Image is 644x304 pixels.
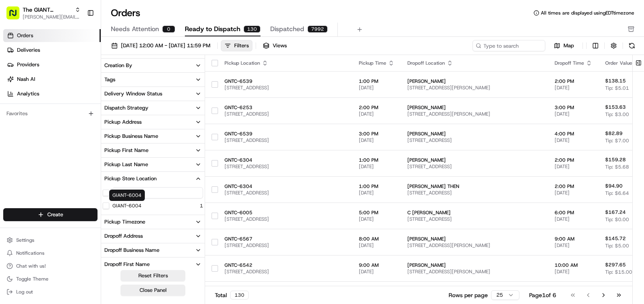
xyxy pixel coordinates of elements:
[555,190,592,196] span: [DATE]
[25,125,66,132] span: [PERSON_NAME]
[407,216,542,222] span: [STREET_ADDRESS]
[17,46,40,54] span: Deliveries
[225,236,346,242] span: GNTC-6567
[72,125,88,132] span: [DATE]
[3,286,97,298] button: Log out
[605,104,626,110] span: $153.63
[225,268,346,275] span: [STREET_ADDRESS]
[225,163,346,170] span: [STREET_ADDRESS]
[8,118,21,131] img: Asif Zaman Khan
[101,73,205,87] button: Tags
[112,203,142,209] button: GIANT-6004
[101,258,205,271] button: Dropoff First Name
[16,263,46,269] span: Chat with us!
[101,158,205,171] button: Pickup Last Name
[101,215,205,229] button: Pickup Timezone
[8,160,15,166] div: 📗
[80,179,98,185] span: Pylon
[307,25,328,33] div: 7992
[359,157,394,163] span: 1:00 PM
[104,62,132,69] div: Creation By
[225,209,346,216] span: GNTC-6005
[109,190,145,201] div: GIANT-6004
[555,111,592,117] span: [DATE]
[121,270,185,281] button: Reset Filters
[244,25,261,33] div: 130
[359,242,394,249] span: [DATE]
[23,6,72,14] span: The GIANT Company
[225,183,346,190] span: GNTC-6304
[407,111,542,117] span: [STREET_ADDRESS][PERSON_NAME]
[104,247,159,254] div: Dropoff Business Name
[162,25,175,33] div: 0
[111,24,159,34] span: Needs Attention
[225,216,346,222] span: [STREET_ADDRESS]
[104,261,150,268] div: Dropoff First Name
[359,84,394,91] span: [DATE]
[121,42,210,49] span: [DATE] 12:00 AM - [DATE] 11:59 PM
[605,164,629,170] span: Tip: $5.68
[225,157,346,163] span: GNTC-6304
[101,144,205,157] button: Pickup First Name
[3,73,101,86] a: Nash AI
[472,40,545,51] input: Type to search
[605,85,629,91] span: Tip: $5.01
[104,232,143,240] div: Dropoff Address
[23,14,80,20] button: [PERSON_NAME][EMAIL_ADDRESS][DOMAIN_NAME]
[407,242,542,249] span: [STREET_ADDRESS][PERSON_NAME]
[101,243,205,257] button: Dropoff Business Name
[65,156,133,170] a: 💻API Documentation
[555,242,592,249] span: [DATE]
[3,58,101,71] a: Providers
[626,40,638,51] button: Refresh
[407,268,542,275] span: [STREET_ADDRESS][PERSON_NAME]
[16,159,62,167] span: Knowledge Base
[359,209,394,216] span: 5:00 PM
[225,190,346,196] span: [STREET_ADDRESS]
[555,157,592,163] span: 2:00 PM
[8,32,147,45] p: Welcome 👋
[359,262,394,268] span: 9:00 AM
[3,260,97,272] button: Chat with us!
[605,156,626,163] span: $159.28
[16,289,33,295] span: Log out
[5,156,65,170] a: 📗Knowledge Base
[407,60,542,66] div: Dropoff Location
[273,42,287,49] span: Views
[28,85,102,92] div: We're available if you need us!
[3,3,84,23] button: The GIANT Company[PERSON_NAME][EMAIL_ADDRESS][DOMAIN_NAME]
[555,78,592,84] span: 2:00 PM
[605,243,629,249] span: Tip: $5.00
[555,131,592,137] span: 4:00 PM
[555,268,592,275] span: [DATE]
[563,42,574,49] span: Map
[221,40,252,51] button: Filters
[555,209,592,216] span: 6:00 PM
[407,104,542,111] span: [PERSON_NAME]
[555,60,592,66] div: Dropoff Time
[57,178,98,185] a: Powered byPylon
[17,32,33,39] span: Orders
[605,209,626,215] span: $167.24
[17,61,39,68] span: Providers
[605,111,629,118] span: Tip: $3.00
[225,104,346,111] span: GNTC-6253
[230,291,249,300] div: 130
[8,77,23,92] img: 1736555255976-a54dd68f-1ca7-489b-9aae-adbdc363a1c4
[101,229,205,243] button: Dropoff Address
[104,218,145,226] div: Pickup Timezone
[47,211,63,218] span: Create
[3,234,97,246] button: Settings
[16,126,23,132] img: 1736555255976-a54dd68f-1ca7-489b-9aae-adbdc363a1c4
[605,216,629,223] span: Tip: $0.00
[3,29,101,42] a: Orders
[17,90,39,97] span: Analytics
[605,130,623,137] span: $82.89
[555,236,592,242] span: 9:00 AM
[17,76,35,83] span: Nash AI
[101,172,205,186] button: Pickup Store Location
[225,131,346,137] span: GNTC-6539
[112,187,203,198] input: Pickup Store Location
[555,262,592,268] span: 10:00 AM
